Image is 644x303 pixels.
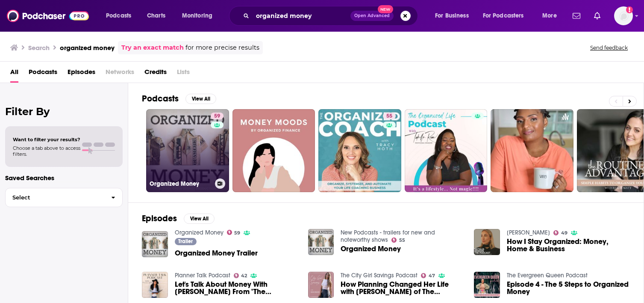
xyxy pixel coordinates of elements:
[175,229,223,236] a: Organized Money
[561,231,568,235] span: 49
[308,272,334,298] img: How Planning Changed Her Life with Alaina Fingal of The Organized Money
[553,230,568,235] a: 49
[237,6,426,26] div: Search podcasts, credits, & more...
[354,14,390,18] span: Open Advanced
[591,9,604,23] a: Show notifications dropdown
[318,109,401,192] a: 55
[234,273,247,278] a: 42
[341,245,401,253] a: Organized Money
[341,229,435,244] a: New Podcasts - trailers for new and noteworthy shows
[147,10,165,22] span: Charts
[5,174,123,182] p: Saved Searches
[211,113,223,119] a: 59
[175,281,298,295] a: Let's Talk About Money With Alaina From "The Organized Money"
[483,10,524,22] span: For Podcasters
[10,65,18,83] a: All
[29,65,57,83] a: Podcasts
[175,250,258,257] a: Organized Money Trailer
[341,272,418,279] a: The City Girl Savings Podcast
[399,238,405,242] span: 55
[588,44,630,51] button: Send feedback
[542,10,557,22] span: More
[13,137,80,143] span: Want to filter your results?
[569,9,584,23] a: Show notifications dropdown
[144,65,167,83] a: Credits
[142,213,177,224] h2: Episodes
[178,239,193,244] span: Trailer
[626,6,633,13] svg: Add a profile image
[614,6,633,25] span: Logged in as evankrask
[60,44,115,52] h3: organized money
[68,65,95,83] a: Episodes
[5,105,123,118] h2: Filter By
[386,112,392,121] span: 55
[182,10,212,22] span: Monitoring
[341,281,464,295] a: How Planning Changed Her Life with Alaina Fingal of The Organized Money
[150,180,212,187] h3: Organized Money
[141,9,171,23] a: Charts
[474,272,500,298] img: Episode 4 - The 5 Steps to Organized Money
[13,145,80,157] span: Choose a tab above to access filters.
[507,238,630,253] a: How I Stay Organized: Money, Home & Business
[106,65,134,83] span: Networks
[184,214,215,224] button: View All
[106,10,131,22] span: Podcasts
[383,113,396,119] a: 55
[185,43,259,53] span: for more precise results
[175,281,298,295] span: Let's Talk About Money With [PERSON_NAME] From "The Organized Money"
[28,44,50,52] h3: Search
[142,93,216,104] a: PodcastsView All
[507,229,550,236] a: Natalia Benson
[241,274,247,278] span: 42
[474,229,500,255] img: How I Stay Organized: Money, Home & Business
[253,9,350,23] input: Search podcasts, credits, & more...
[341,281,464,295] span: How Planning Changed Her Life with [PERSON_NAME] of The Organized Money
[5,188,123,207] button: Select
[177,65,190,83] span: Lists
[142,93,179,104] h2: Podcasts
[614,6,633,25] button: Show profile menu
[350,11,394,21] button: Open AdvancedNew
[536,9,568,23] button: open menu
[176,9,223,23] button: open menu
[477,9,536,23] button: open menu
[614,6,633,25] img: User Profile
[121,43,184,53] a: Try an exact match
[421,273,435,278] a: 47
[142,213,215,224] a: EpisodesView All
[507,272,588,279] a: The Evergreen Queen Podcast
[308,229,334,255] img: Organized Money
[142,231,168,257] img: Organized Money Trailer
[429,9,479,23] button: open menu
[391,238,405,243] a: 55
[142,272,168,298] img: Let's Talk About Money With Alaina From "The Organized Money"
[146,109,229,192] a: 59Organized Money
[175,272,230,279] a: Planner Talk Podcast
[435,10,469,22] span: For Business
[214,112,220,121] span: 59
[429,274,435,278] span: 47
[7,8,89,24] img: Podchaser - Follow, Share and Rate Podcasts
[185,94,216,104] button: View All
[234,231,240,235] span: 59
[100,9,142,23] button: open menu
[6,195,104,200] span: Select
[507,281,630,295] a: Episode 4 - The 5 Steps to Organized Money
[227,230,241,235] a: 59
[378,5,393,13] span: New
